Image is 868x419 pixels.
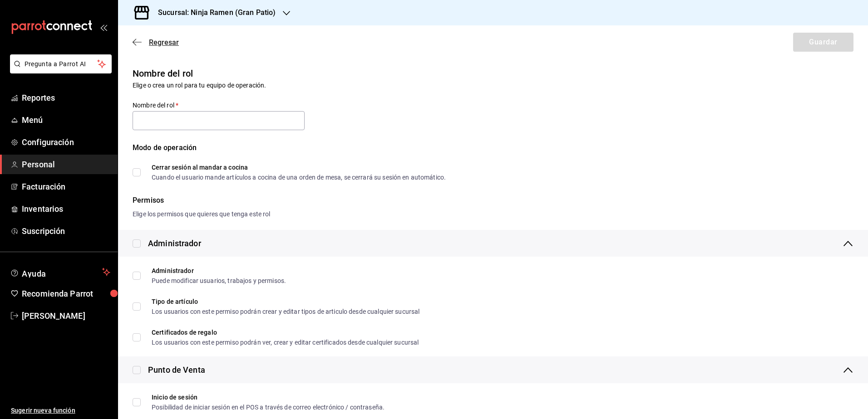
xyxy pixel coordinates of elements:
h3: Sucursal: Ninja Ramen (Gran Patio) [151,7,276,18]
button: Regresar [133,38,179,47]
span: Pregunta a Parrot AI [25,59,98,69]
label: Nombre del rol [133,102,305,108]
span: Recomienda Parrot [22,287,110,300]
span: Suscripción [22,225,110,237]
div: Administrador [152,268,286,274]
a: Pregunta a Parrot AI [6,66,112,75]
span: Sugerir nueva función [11,406,110,415]
div: Tipo de artículo [152,298,419,305]
div: Los usuarios con este permiso podrán crear y editar tipos de articulo desde cualquier sucursal [152,308,419,315]
span: Facturación [22,180,110,193]
span: [PERSON_NAME] [22,310,110,322]
span: Reportes [22,92,110,104]
div: Administrador [148,237,201,249]
span: Regresar [149,38,179,47]
span: Elige o crea un rol para tu equipo de operación. [133,82,266,89]
span: Menú [22,114,110,126]
h6: Nombre del rol [133,66,853,81]
span: Configuración [22,136,110,148]
div: Inicio de sesión [152,394,385,400]
span: Inventarios [22,203,110,215]
span: Ayuda [22,267,99,278]
div: Puede modificar usuarios, trabajos y permisos. [152,278,286,284]
div: Cerrar sesión al mandar a cocina [152,164,446,171]
button: open_drawer_menu [100,24,107,31]
div: Certificados de regalo [152,329,419,336]
div: Los usuarios con este permiso podrán ver, crear y editar certificados desde cualquier sucursal [152,339,419,346]
span: Personal [22,158,110,171]
div: Permisos [133,195,853,206]
div: Elige los permisos que quieres que tenga este rol [133,209,853,219]
div: Punto de Venta [148,364,205,376]
div: Cuando el usuario mande artículos a cocina de una orden de mesa, se cerrará su sesión en automático. [152,174,446,180]
div: Modo de operación [133,142,853,164]
button: Pregunta a Parrot AI [10,54,112,73]
div: Posibilidad de iniciar sesión en el POS a través de correo electrónico / contraseña. [152,404,385,410]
